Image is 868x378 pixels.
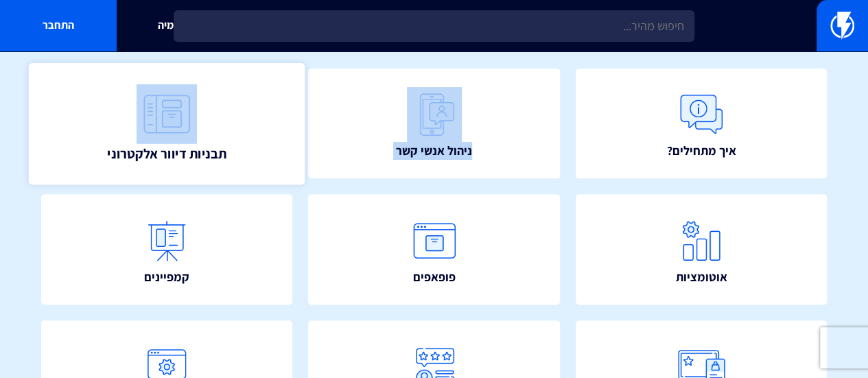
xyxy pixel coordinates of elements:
span: תבניות דיוור אלקטרוני [107,144,226,163]
a: ניהול אנשי קשר [308,69,559,179]
span: איך מתחילים? [666,142,736,160]
span: פופאפים [413,268,456,286]
a: פופאפים [308,194,559,305]
a: איך מתחילים? [576,69,827,179]
span: ניהול אנשי קשר [396,142,472,160]
span: קמפיינים [144,268,189,286]
a: קמפיינים [41,194,292,305]
span: אוטומציות [675,268,727,286]
a: אוטומציות [576,194,827,305]
input: חיפוש מהיר... [174,10,694,42]
a: תבניות דיוור אלקטרוני [29,63,305,185]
